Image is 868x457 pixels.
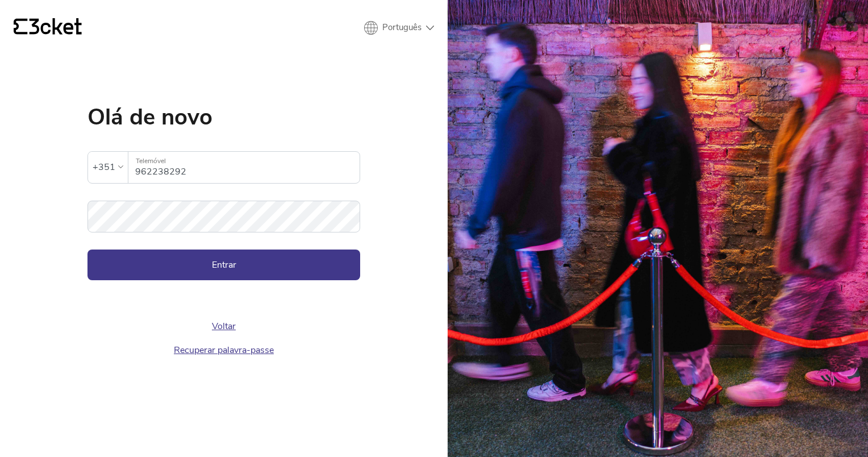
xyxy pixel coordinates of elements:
input: Telemóvel [135,152,360,183]
div: +351 [93,159,115,176]
a: {' '} [14,18,82,38]
a: Recuperar palavra-passe [174,344,274,356]
button: Entrar [87,250,360,280]
h1: Olá de novo [87,106,360,128]
label: Telemóvel [128,152,360,171]
a: Voltar [212,320,236,333]
g: {' '} [14,19,27,35]
label: Palavra-passe [87,201,360,219]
